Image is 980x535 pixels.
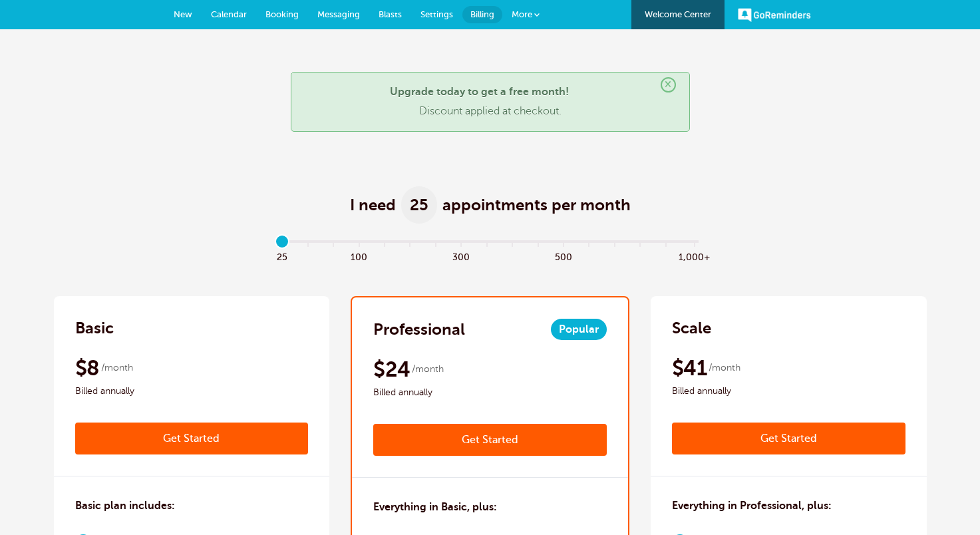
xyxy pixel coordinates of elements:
span: /month [709,360,740,376]
span: Settings [420,9,453,19]
h3: Basic plan includes: [75,498,175,514]
span: appointments per month [442,194,631,216]
span: $41 [672,355,707,381]
span: Blasts [379,9,402,19]
p: Discount applied at checkout. [305,105,676,118]
h2: Basic [75,317,114,339]
span: 25 [401,186,437,224]
span: 1,000+ [679,248,711,264]
a: Get Started [373,424,607,456]
span: Calendar [211,9,247,19]
span: Messaging [317,9,360,19]
h3: Everything in Basic, plus: [373,499,497,515]
strong: Upgrade today to get a free month! [390,86,569,98]
span: $8 [75,355,100,381]
span: × [661,77,676,92]
a: Get Started [672,423,905,454]
span: 300 [448,248,474,264]
span: New [174,9,192,19]
span: 500 [551,248,576,264]
span: /month [101,360,133,376]
span: Billed annually [75,383,309,399]
h3: Everything in Professional, plus: [672,498,832,514]
span: Billed annually [373,385,607,401]
h2: Scale [672,317,711,339]
span: Popular [551,319,607,340]
span: 100 [346,248,371,264]
a: Get Started [75,423,309,454]
span: 25 [269,248,295,264]
span: Billing [470,9,494,19]
span: I need [350,194,396,216]
span: $24 [373,356,410,383]
span: Billed annually [672,383,905,399]
span: Booking [265,9,299,19]
span: More [512,9,532,19]
h2: Professional [373,319,465,340]
span: /month [412,361,444,377]
a: Billing [462,6,502,23]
